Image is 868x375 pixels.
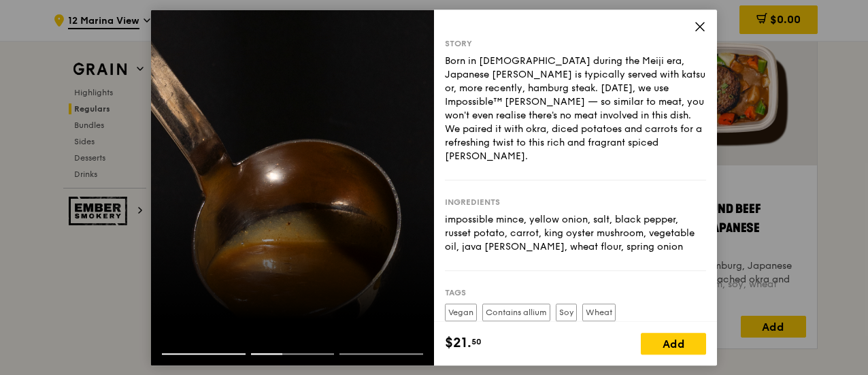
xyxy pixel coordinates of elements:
[445,304,477,321] label: Vegan
[445,213,706,254] div: impossible mince, yellow onion, salt, black pepper, russet potato, carrot, king oyster mushroom, ...
[471,336,482,347] span: 50
[482,304,550,321] label: Contains allium
[556,304,577,321] label: Soy
[445,333,471,353] span: $21.
[445,197,706,208] div: Ingredients
[445,287,706,298] div: Tags
[445,38,706,49] div: Story
[582,304,616,321] label: Wheat
[445,54,706,163] div: Born in [DEMOGRAPHIC_DATA] during the Meiji era, Japanese [PERSON_NAME] is typically served with ...
[641,333,706,355] div: Add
